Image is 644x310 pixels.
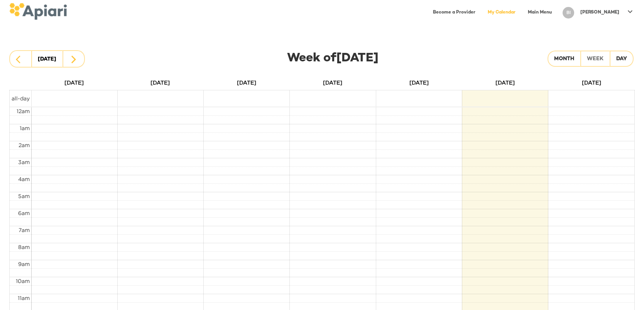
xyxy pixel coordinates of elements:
span: [DATE] [237,80,256,85]
a: Main Menu [523,5,556,20]
span: 1am [20,125,30,131]
span: 5am [18,193,30,199]
button: [DATE] [31,50,63,68]
span: 7am [19,227,30,233]
div: [DATE] [38,54,56,65]
div: Month [554,54,574,64]
span: [DATE] [582,80,601,85]
span: 8am [18,244,30,250]
span: 4am [18,176,30,182]
span: 6am [18,210,30,216]
button: Day [610,51,634,67]
button: Week [580,51,610,67]
span: 2am [19,142,30,148]
span: 12am [17,108,30,114]
p: [PERSON_NAME] [580,9,619,16]
span: [DATE] [150,80,170,85]
span: [DATE] [495,80,515,85]
div: BI [563,7,574,19]
button: Month [548,51,581,67]
span: [DATE] [409,80,429,85]
span: 10am [16,278,30,284]
span: all-day [12,95,30,101]
span: 11am [18,295,30,301]
span: 3am [18,159,30,165]
div: Day [616,54,627,64]
img: logo [9,3,67,20]
span: 9am [18,261,30,267]
a: Become a Provider [428,5,480,20]
div: Week [587,54,603,64]
span: [DATE] [64,80,84,85]
div: Week of [DATE] [106,50,538,68]
a: My Calendar [483,5,520,20]
span: [DATE] [323,80,342,85]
